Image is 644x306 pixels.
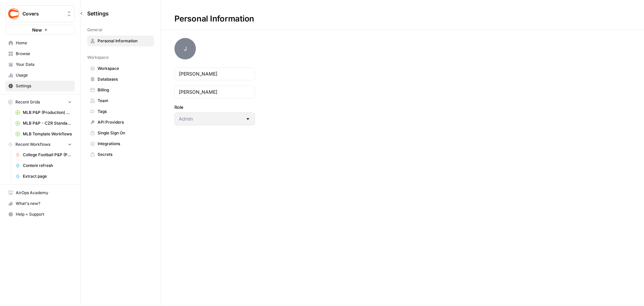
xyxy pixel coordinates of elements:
a: MLB P&P - CZR Standard (Production) Grid [12,118,75,129]
img: Covers Logo [8,8,20,20]
span: General [87,27,102,33]
span: MLB P&P - CZR Standard (Production) Grid [23,120,72,126]
a: Databases [87,74,154,85]
span: Extract page [23,173,72,179]
a: Your Data [5,59,75,70]
a: Workspace [87,63,154,74]
a: Billing [87,85,154,95]
div: Personal Information [161,13,268,24]
a: Single Sign On [87,128,154,138]
span: API Providers [98,119,151,125]
span: Usage [16,72,72,78]
span: AirOps Academy [16,190,72,196]
button: What's new? [5,198,75,209]
a: Extract page [12,171,75,182]
span: Personal Information [98,38,151,44]
span: J [174,38,196,59]
span: Home [16,40,72,46]
a: API Providers [87,117,154,128]
a: Browse [5,48,75,59]
a: MLB P&P (Production) Grid (4) [12,107,75,118]
span: Settings [16,83,72,89]
span: Billing [98,87,151,93]
a: AirOps Academy [5,187,75,198]
span: Team [98,98,151,104]
button: Recent Workflows [5,139,75,149]
span: New [32,27,42,33]
div: What's new? [6,199,74,209]
span: Recent Workflows [15,141,50,147]
span: MLB Template Workflows [23,131,72,137]
span: Single Sign On [98,130,151,136]
a: Usage [5,70,75,81]
button: New [5,25,75,35]
span: Tags [98,108,151,115]
a: Settings [5,81,75,91]
a: Content refresh [12,160,75,171]
a: College Football P&P (Production) [12,149,75,160]
a: Tags [87,106,154,117]
a: Personal Information [87,36,154,46]
span: Covers [22,10,63,17]
span: MLB P&P (Production) Grid (4) [23,110,72,116]
span: Help + Support [16,211,72,217]
span: Recent Grids [15,99,40,105]
span: Your Data [16,61,72,68]
label: Role [174,104,255,111]
a: Team [87,95,154,106]
a: MLB Template Workflows [12,129,75,139]
a: Home [5,38,75,48]
span: Browse [16,51,72,57]
button: Help + Support [5,209,75,220]
span: Workspace [87,54,109,60]
span: Secrets [98,151,151,158]
span: Settings [87,9,109,17]
button: Workspace: Covers [5,5,75,22]
span: Workspace [98,65,151,72]
span: Content refresh [23,163,72,169]
a: Integrations [87,138,154,149]
button: Recent Grids [5,97,75,107]
a: Secrets [87,149,154,160]
span: College Football P&P (Production) [23,152,72,158]
span: Integrations [98,141,151,147]
span: Databases [98,76,151,82]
